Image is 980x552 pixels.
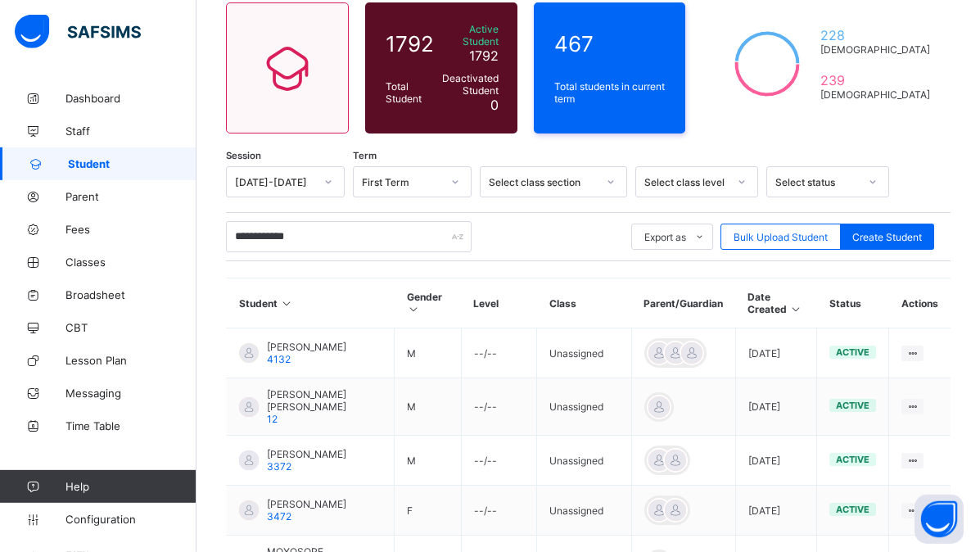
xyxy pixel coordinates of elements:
th: Gender [395,278,462,328]
th: Actions [889,278,951,328]
div: Select class section [489,176,597,188]
td: Unassigned [537,436,632,486]
span: Fees [65,223,196,236]
span: 3472 [267,510,291,523]
td: --/-- [461,328,536,378]
div: Total Student [382,76,438,109]
span: [PERSON_NAME] [267,341,346,353]
td: [DATE] [735,378,817,436]
td: --/-- [461,486,536,536]
span: [PERSON_NAME] [267,498,346,510]
span: [PERSON_NAME] [PERSON_NAME] [267,388,382,413]
span: active [836,346,869,358]
span: active [836,400,869,411]
div: [DATE]-[DATE] [235,176,314,188]
td: Unassigned [537,378,632,436]
td: M [395,378,462,436]
span: Session [226,150,261,161]
span: Student [68,157,196,170]
span: Create Student [852,231,922,243]
span: Dashboard [65,92,196,105]
span: 239 [820,72,930,88]
span: Export as [644,231,686,243]
span: [DEMOGRAPHIC_DATA] [820,88,930,101]
span: 4132 [267,353,291,365]
span: Staff [65,124,196,138]
span: [PERSON_NAME] [267,448,346,460]
th: Date Created [735,278,817,328]
th: Class [537,278,632,328]
td: M [395,436,462,486]
th: Parent/Guardian [631,278,735,328]
span: Bulk Upload Student [734,231,828,243]
span: Messaging [65,387,196,400]
div: Select status [775,176,859,188]
span: 3372 [267,460,291,473]
button: Open asap [915,495,964,544]
div: Select class level [644,176,728,188]
span: 0 [490,97,499,113]
span: Configuration [65,513,196,526]
span: Active Student [442,23,499,48]
td: [DATE] [735,328,817,378]
th: Student [227,278,395,328]
span: Total students in current term [554,80,666,105]
td: [DATE] [735,486,817,536]
span: Broadsheet [65,288,196,301]
i: Sort in Ascending Order [789,303,803,315]
span: Classes [65,256,196,269]
td: M [395,328,462,378]
span: Lesson Plan [65,354,196,367]
span: Time Table [65,419,196,432]
img: safsims [15,15,141,49]
td: Unassigned [537,328,632,378]
div: First Term [362,176,441,188]
i: Sort in Ascending Order [407,303,421,315]
span: 1792 [386,31,434,57]
span: 12 [267,413,278,425]
span: Term [353,150,377,161]
td: F [395,486,462,536]
span: CBT [65,321,196,334]
span: active [836,454,869,465]
span: 467 [554,31,666,57]
td: --/-- [461,378,536,436]
span: [DEMOGRAPHIC_DATA] [820,43,930,56]
th: Status [817,278,889,328]
span: Parent [65,190,196,203]
td: [DATE] [735,436,817,486]
td: Unassigned [537,486,632,536]
span: active [836,504,869,515]
span: 1792 [469,48,499,64]
span: 228 [820,27,930,43]
span: Help [65,480,196,493]
i: Sort in Ascending Order [280,297,294,310]
th: Level [461,278,536,328]
td: --/-- [461,436,536,486]
span: Deactivated Student [442,72,499,97]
